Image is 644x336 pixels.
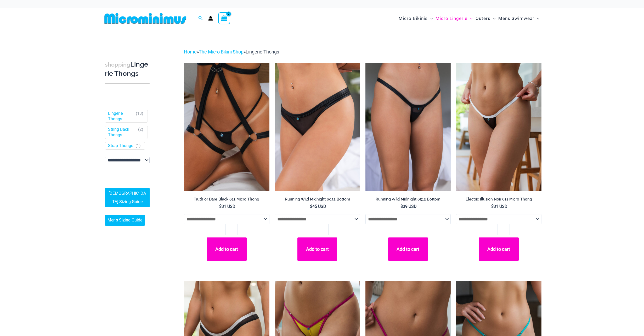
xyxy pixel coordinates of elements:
[434,10,474,26] a: Micro LingerieMenu ToggleMenu Toggle
[275,197,360,202] h2: Running Wild Midnight 6052 Bottom
[428,12,433,25] span: Menu Toggle
[184,197,269,202] h2: Truth or Dare Black 611 Micro Thong
[138,127,143,138] span: ( )
[400,204,403,209] span: $
[498,224,510,235] input: Product quantity
[456,63,541,191] img: Electric Illusion Noir Micro 01
[105,215,145,226] a: Men’s Sizing Guide
[474,10,497,26] a: OutersMenu ToggleMenu Toggle
[184,49,197,55] a: Home
[184,197,269,204] a: Truth or Dare Black 611 Micro Thong
[218,12,230,24] a: View Shopping Cart, empty
[184,63,269,191] a: Truth or Dare Black Micro 02Truth or Dare Black 1905 Bodysuit 611 Micro 12Truth or Dare Black 190...
[436,12,467,25] span: Micro Lingerie
[108,143,133,149] a: Strap Thongs
[316,224,328,235] input: Product quantity
[219,204,222,209] span: $
[207,237,246,261] button: Add to cart
[456,197,541,202] h2: Electric Illusion Noir 611 Micro Thong
[310,204,326,209] bdi: 45 USD
[310,204,312,209] span: $
[184,49,279,55] span: » »
[467,12,473,25] span: Menu Toggle
[246,49,279,55] span: Lingerie Thongs
[102,13,188,24] img: MM SHOP LOGO FLAT
[184,63,269,191] img: Truth or Dare Black Micro 02
[365,63,451,191] img: Running Wild Midnight 6512 Bottom 10
[275,63,360,191] a: Running Wild Midnight 6052 Bottom 01Running Wild Midnight 1052 Top 6052 Bottom 05Running Wild Mid...
[225,224,238,235] input: Product quantity
[388,237,428,261] button: Add to cart
[490,12,496,25] span: Menu Toggle
[400,204,417,209] bdi: 39 USD
[137,111,142,116] span: 13
[479,237,518,261] button: Add to cart
[275,63,360,191] img: Running Wild Midnight 6052 Bottom 01
[399,12,428,25] span: Micro Bikinis
[498,12,534,25] span: Mens Swimwear
[456,63,541,191] a: Electric Illusion Noir Micro 01Electric Illusion Noir Micro 02Electric Illusion Noir Micro 02
[105,61,130,68] span: shopping
[137,143,139,148] span: 1
[136,111,143,122] span: ( )
[397,10,434,26] a: Micro BikinisMenu ToggleMenu Toggle
[534,12,540,25] span: Menu Toggle
[365,63,451,191] a: Running Wild Midnight 6512 Bottom 10Running Wild Midnight 6512 Bottom 2Running Wild Midnight 6512...
[108,111,133,122] a: Lingerie Thongs
[198,15,203,22] a: Search icon link
[497,10,541,26] a: Mens SwimwearMenu ToggleMenu Toggle
[365,197,451,204] a: Running Wild Midnight 6512 Bottom
[199,49,244,55] a: The Micro Bikini Shop
[208,16,213,21] a: Account icon link
[491,204,507,209] bdi: 31 USD
[456,197,541,204] a: Electric Illusion Noir 611 Micro Thong
[105,188,150,207] a: [DEMOGRAPHIC_DATA] Sizing Guide
[397,10,542,27] nav: Site Navigation
[219,204,235,209] bdi: 31 USD
[407,224,419,235] input: Product quantity
[105,157,150,163] select: wpc-taxonomy-pa_fabric-type-746009
[105,60,150,78] h3: Lingerie Thongs
[365,197,451,202] h2: Running Wild Midnight 6512 Bottom
[297,237,337,261] button: Add to cart
[139,127,142,132] span: 2
[275,197,360,204] a: Running Wild Midnight 6052 Bottom
[476,12,490,25] span: Outers
[135,143,141,149] span: ( )
[108,127,136,138] a: String Back Thongs
[491,204,494,209] span: $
